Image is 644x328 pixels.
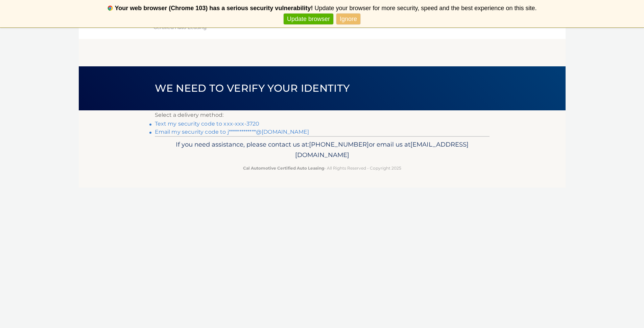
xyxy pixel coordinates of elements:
[155,110,490,120] p: Select a delivery method:
[159,139,485,161] p: If you need assistance, please contact us at: or email us at
[309,140,369,148] span: [PHONE_NUMBER]
[159,165,485,172] p: - All Rights Reserved - Copyright 2025
[155,121,260,127] a: Text my security code to xxx-xxx-3720
[336,14,360,25] a: Ignore
[284,14,333,25] a: Update browser
[155,82,350,94] span: We need to verify your identity
[243,166,324,171] strong: Cal Automotive Certified Auto Leasing
[115,5,313,12] b: Your web browser (Chrome 103) has a serious security vulnerability!
[314,5,536,12] span: Update your browser for more security, speed and the best experience on this site.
